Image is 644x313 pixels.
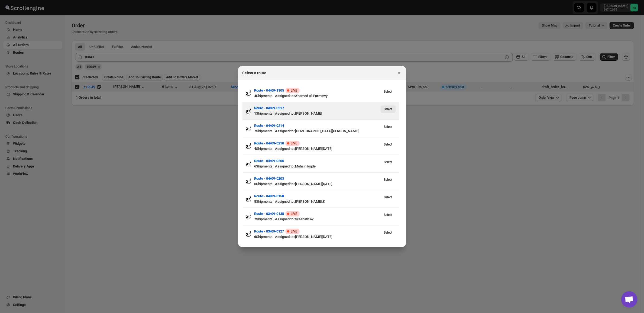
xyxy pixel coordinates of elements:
span: LIVE [291,88,297,93]
div: Shipments | Assigned to : [PERSON_NAME][DATE] [254,181,381,187]
button: View Route - 04/09-0206’s latest order [381,158,396,166]
span: Select [384,142,393,147]
b: 1 [254,111,256,115]
button: View Route - 04/09-0214’s latest order [381,123,396,131]
div: Shipments | Assigned to : [PERSON_NAME].K [254,199,381,204]
button: View Route - 04/09-1105’s latest order [381,88,396,95]
button: Route - 04/09-0210 [254,141,284,146]
button: View Route - 04/09-0210’s latest order [381,141,396,148]
button: Route - 04/09-0217 [254,105,284,111]
div: Shipments | Assigned to : [PERSON_NAME][DATE] [254,234,381,240]
b: 4 [254,94,256,98]
div: Shipments | Assigned to : [PERSON_NAME] [254,111,381,116]
span: Select [384,195,393,199]
span: Select [384,230,393,235]
div: Shipments | Assigned to : Mohsin logde [254,164,381,169]
a: Open chat [621,291,637,308]
b: 7 [254,217,256,221]
span: LIVE [291,141,297,146]
b: 6 [254,164,256,168]
button: Route - 03/09-0127 [254,229,284,234]
span: Select [384,213,393,217]
button: View Route - 03/09-0138’s latest order [381,211,396,219]
span: Select [384,160,393,164]
h2: Select a route [242,70,267,76]
b: 6 [254,235,256,239]
button: View Route - 04/09-0217’s latest order [381,105,396,113]
button: Route - 04/09-1105 [254,88,284,93]
button: View Route - 04/09-0203’s latest order [381,176,396,183]
span: Select [384,125,393,129]
button: Route - 04/09-0214 [254,123,284,128]
b: 4 [254,147,256,151]
div: Shipments | Assigned to : [DEMOGRAPHIC_DATA][PERSON_NAME] [254,128,381,134]
button: View Route - 03/09-0127’s latest order [381,229,396,236]
div: Shipments | Assigned to : Sreenath av [254,217,381,222]
span: LIVE [291,229,297,234]
button: Route - 04/09-0206 [254,158,284,164]
button: Route - 04/09-0203 [254,176,284,181]
div: Shipments | Assigned to : [PERSON_NAME][DATE] [254,146,381,151]
b: 6 [254,182,256,186]
span: Select [384,89,393,94]
span: LIVE [291,212,297,216]
button: Close [395,69,403,77]
div: Shipments | Assigned to : Ahamed Al-Farmawy [254,93,381,99]
b: 7 [254,129,256,133]
button: Route - 04/09-0158 [254,193,284,199]
button: View Route - 04/09-0158’s latest order [381,193,396,201]
span: Select [384,178,393,182]
button: Route - 03/09-0138 [254,211,284,217]
span: Select [384,107,393,111]
b: 5 [254,199,256,204]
